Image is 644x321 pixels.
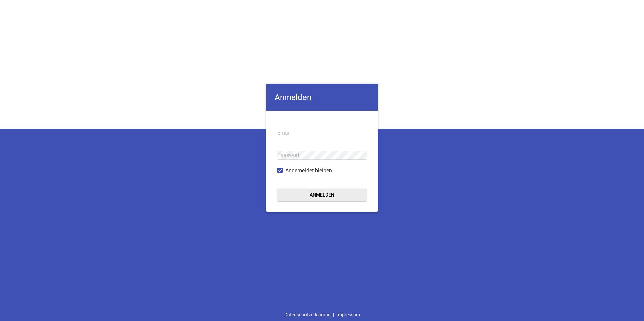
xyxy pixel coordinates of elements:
span: Angemeldet bleiben [285,167,332,175]
h4: Anmelden [266,84,378,111]
button: Anmelden [277,189,367,201]
a: Datenschutzerklärung [282,308,333,321]
a: Impressum [334,308,362,321]
div: | [282,308,362,321]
